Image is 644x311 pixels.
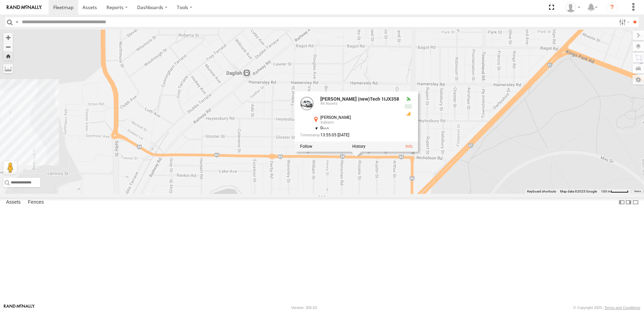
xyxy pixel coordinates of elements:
[405,111,413,117] div: GSM Signal = 2
[291,306,317,310] div: Version: 305.03
[601,189,611,193] span: 100 m
[3,64,13,73] label: Measure
[7,5,42,10] img: rand-logo.svg
[3,198,24,207] label: Assets
[632,198,639,207] label: Hide Summary Table
[406,144,413,149] a: View Asset Details
[625,198,632,207] label: Dock Summary Table to the Right
[563,2,583,12] div: Amy Rowlands
[320,115,399,120] div: [PERSON_NAME]
[3,161,17,174] button: Drag Pegman onto the map to open Street View
[634,190,641,193] a: Terms
[616,17,631,27] label: Search Filter Options
[405,97,413,102] div: Valid GPS Fix
[300,133,399,138] div: Date/time of location update
[599,189,631,194] button: Map scale: 100 m per 49 pixels
[300,144,312,149] label: Realtime tracking of Asset
[4,304,35,311] a: Visit our Website
[573,306,640,310] div: © Copyright 2025 -
[405,104,413,109] div: No voltage information received from this device.
[320,121,399,125] div: Subiaco
[607,2,617,13] i: ?
[618,198,625,207] label: Dock Summary Table to the Left
[320,102,399,106] div: All Assets
[300,97,314,110] a: View Asset Details
[3,51,13,61] button: Zoom Home
[560,189,597,193] span: Map data ©2025 Google
[605,306,640,310] a: Terms and Conditions
[633,75,644,84] label: Map Settings
[352,144,365,149] label: View Asset History
[3,42,13,51] button: Zoom out
[527,189,556,194] button: Keyboard shortcuts
[320,126,329,131] span: 0
[320,96,399,102] a: [PERSON_NAME] (new)Tech 1IJX358
[25,198,47,207] label: Fences
[14,17,20,27] label: Search Query
[3,33,13,42] button: Zoom in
